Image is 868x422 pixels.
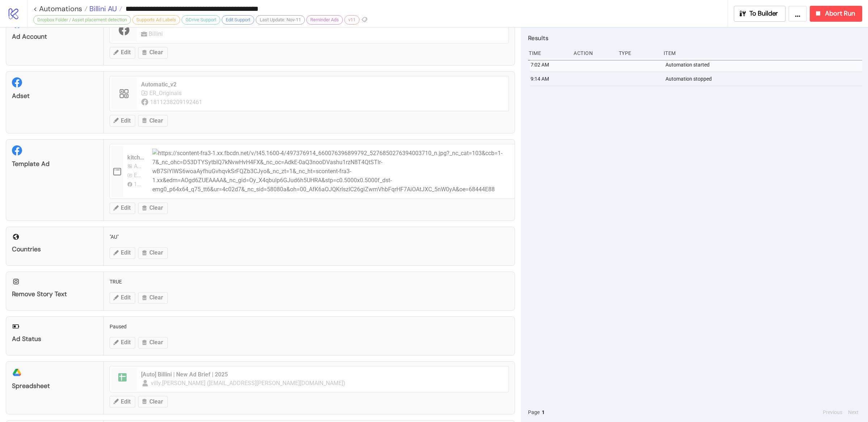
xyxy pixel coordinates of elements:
[618,46,658,60] div: Type
[530,72,570,86] div: 9:14 AM
[663,46,862,60] div: Item
[749,9,778,18] span: To Builder
[821,408,844,416] button: Previous
[344,15,359,25] div: v11
[88,4,117,13] span: Billini AU
[132,15,180,25] div: Supports Ad Labels
[88,5,122,12] a: Billini AU
[573,46,613,60] div: Action
[33,15,131,25] div: Dropbox Folder / Asset placement detection
[788,6,807,22] button: ...
[528,33,862,43] h2: Results
[825,9,855,18] span: Abort Run
[734,6,786,22] button: To Builder
[846,408,861,416] button: Next
[182,15,220,25] div: GDrive Support
[222,15,254,25] div: Edit Support
[256,15,305,25] div: Last Update: Nov-11
[306,15,343,25] div: Reminder Ads
[665,58,864,72] div: Automation started
[530,58,570,72] div: 7:02 AM
[665,72,864,86] div: Automation stopped
[528,46,568,60] div: Time
[33,5,88,12] a: < Automations
[540,408,547,416] button: 1
[810,6,862,22] button: Abort Run
[528,408,540,416] span: Page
